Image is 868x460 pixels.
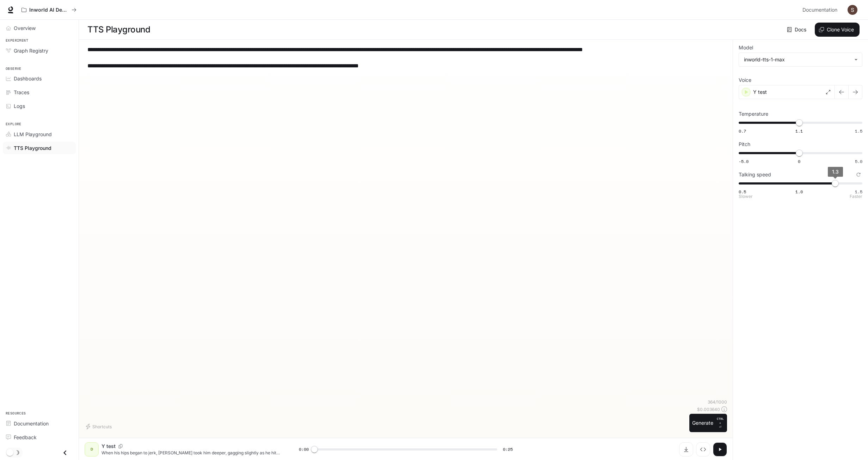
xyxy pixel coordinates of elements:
p: When his hips began to jerk, [PERSON_NAME] took him deeper, gagging slightly as he hit her throat... [101,450,282,456]
h1: TTS Playground [87,23,150,37]
button: Close drawer [57,446,73,460]
a: Documentation [800,3,843,17]
button: Reset to default [855,171,862,178]
span: 0.5 [739,189,746,195]
p: $ 0.003640 [697,406,720,412]
span: 5.0 [855,158,862,164]
p: Talking speed [739,172,771,177]
span: Overview [14,24,36,32]
button: Clone Voice [815,23,860,37]
span: Feedback [14,434,37,441]
span: 0:25 [503,446,513,453]
p: 364 / 1000 [708,399,727,405]
p: Voice [739,78,751,83]
span: Logs [14,102,25,110]
span: 1.3 [832,169,839,175]
a: TTS Playground [3,142,76,154]
p: Faster [850,194,862,199]
p: Pitch [739,142,750,147]
img: User avatar [848,5,857,15]
a: Feedback [3,431,76,443]
button: Copy Voice ID [116,444,125,448]
button: Download audio [679,442,693,456]
div: inworld-tts-1-max [739,53,862,66]
span: -5.0 [739,158,749,164]
span: 1.5 [855,189,862,195]
p: Y test [753,89,767,96]
a: Graph Registry [3,44,76,57]
span: Graph Registry [14,47,48,54]
a: LLM Playground [3,128,76,140]
div: D [86,444,97,455]
span: 0:00 [299,446,309,453]
a: Traces [3,86,76,98]
span: 0.7 [739,128,746,134]
a: Documentation [3,417,76,430]
span: Dark mode toggle [6,448,13,456]
span: Documentation [14,420,49,427]
div: inworld-tts-1-max [744,56,851,63]
p: ⏎ [716,417,724,429]
span: 0 [798,158,800,164]
p: Model [739,45,753,50]
button: User avatar [845,3,860,17]
span: Dashboards [14,75,42,82]
p: CTRL + [716,417,724,425]
p: Temperature [739,111,768,116]
p: Y test [101,443,116,450]
button: All workspaces [18,3,80,17]
span: LLM Playground [14,131,52,138]
p: Slower [739,194,753,199]
span: 1.5 [855,128,862,134]
a: Logs [3,100,76,112]
a: Docs [786,23,809,37]
button: Shortcuts [85,421,115,432]
span: 1.1 [795,128,803,134]
span: TTS Playground [14,144,51,152]
span: Documentation [802,6,837,14]
p: Inworld AI Demos [29,7,69,13]
span: 1.0 [795,189,803,195]
button: Inspect [696,442,710,456]
a: Dashboards [3,72,76,85]
a: Overview [3,22,76,34]
button: GenerateCTRL +⏎ [689,414,727,432]
span: Traces [14,89,29,96]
